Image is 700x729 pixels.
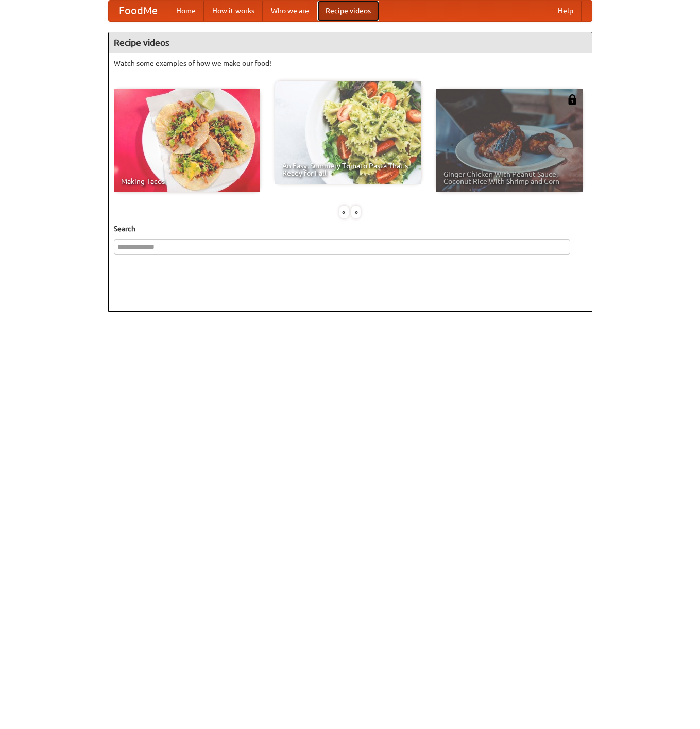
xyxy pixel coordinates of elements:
h5: Search [114,224,587,234]
a: How it works [204,1,263,21]
div: « [339,206,349,218]
img: 483408.png [567,94,577,105]
a: Home [168,1,204,21]
a: FoodMe [109,1,168,21]
a: Making Tacos [114,89,260,192]
span: Making Tacos [121,178,253,185]
h4: Recipe videos [109,32,592,53]
div: » [351,206,361,218]
a: Help [550,1,582,21]
a: Who we are [263,1,317,21]
p: Watch some examples of how we make our food! [114,58,587,69]
span: An Easy, Summery Tomato Pasta That's Ready for Fall [282,162,414,177]
a: An Easy, Summery Tomato Pasta That's Ready for Fall [275,81,421,184]
a: Recipe videos [317,1,379,21]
